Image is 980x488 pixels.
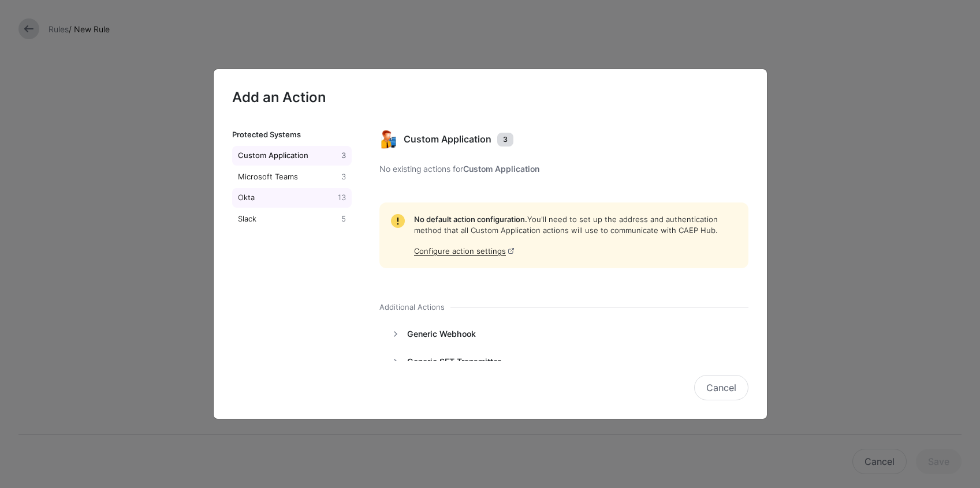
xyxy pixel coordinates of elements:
div: 5 [339,213,348,225]
strong: No default action configuration. [414,215,527,224]
div: 3 [339,171,348,183]
p: No existing actions for [379,163,748,175]
h3: Custom Application [404,134,491,145]
p: You'll need to set up the address and authentication method that all Custom Application actions w... [414,214,737,237]
h2: Add an Action [232,88,748,107]
strong: Custom Application [463,164,539,174]
h4: Generic Webhook [407,329,695,339]
h4: Generic SET Transmitter [407,356,695,367]
div: Okta [236,192,336,204]
div: 13 [336,192,348,204]
div: Slack [236,213,340,225]
h3: Protected Systems [232,130,352,140]
div: Custom Application [236,150,340,162]
small: 3 [497,133,513,147]
div: Microsoft Teams [236,171,340,183]
a: Configure action settings [414,246,515,256]
img: svg+xml;base64,PHN2ZyB3aWR0aD0iOTgiIGhlaWdodD0iMTIyIiB2aWV3Qm94PSIwIDAgOTggMTIyIiBmaWxsPSJub25lIi... [379,130,398,149]
h3: Additional Actions [379,301,450,313]
div: 3 [339,150,348,162]
button: Cancel [694,375,748,400]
